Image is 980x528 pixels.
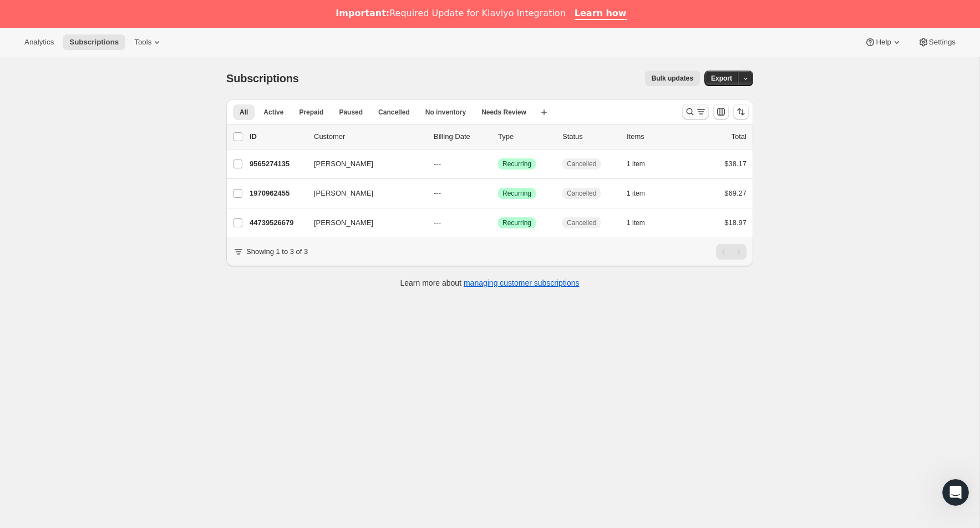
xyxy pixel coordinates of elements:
[481,108,526,117] span: Needs Review
[567,160,596,168] span: Cancelled
[307,155,418,173] button: [PERSON_NAME]
[128,34,169,50] button: Tools
[134,38,151,47] span: Tools
[645,71,700,86] button: Bulk updates
[627,186,657,201] button: 1 item
[627,131,682,142] div: Items
[652,74,693,83] span: Bulk updates
[876,38,891,47] span: Help
[704,71,739,86] button: Export
[627,218,645,227] span: 1 item
[627,215,657,231] button: 1 item
[732,131,747,142] p: Total
[929,38,956,47] span: Settings
[307,214,418,232] button: [PERSON_NAME]
[250,158,305,170] p: 9565274135
[733,104,749,119] button: Sort the results
[336,8,389,18] b: Important:
[627,189,645,198] span: 1 item
[425,108,466,117] span: No inventory
[246,246,308,257] p: Showing 1 to 3 of 3
[250,131,747,142] div: IDCustomerBilling DateTypeStatusItemsTotal
[434,160,441,168] span: ---
[942,479,969,506] iframe: Intercom live chat
[535,104,553,120] button: Create new view
[18,34,60,50] button: Analytics
[502,189,531,198] span: Recurring
[250,131,305,142] p: ID
[567,218,596,227] span: Cancelled
[314,217,373,228] span: [PERSON_NAME]
[724,189,747,197] span: $69.27
[464,278,580,287] a: managing customer subscriptions
[378,108,410,117] span: Cancelled
[502,218,531,227] span: Recurring
[336,8,565,19] div: Required Update for Klaviyo Integration
[724,218,747,227] span: $18.97
[263,108,283,117] span: Active
[24,38,54,47] span: Analytics
[314,131,425,142] p: Customer
[562,131,618,142] p: Status
[498,131,554,142] div: Type
[69,38,119,47] span: Subscriptions
[575,8,627,20] a: Learn how
[63,34,125,50] button: Subscriptions
[240,108,248,117] span: All
[627,156,657,172] button: 1 item
[314,158,373,170] span: [PERSON_NAME]
[911,34,962,50] button: Settings
[711,74,732,83] span: Export
[250,217,305,228] p: 44739526679
[307,185,418,202] button: [PERSON_NAME]
[713,104,729,119] button: Customize table column order and visibility
[567,189,596,198] span: Cancelled
[627,160,645,168] span: 1 item
[250,156,747,172] div: 9565274135[PERSON_NAME]---SuccessRecurringCancelled1 item$38.17
[502,160,531,168] span: Recurring
[250,188,305,199] p: 1970962455
[434,189,441,197] span: ---
[400,277,580,288] p: Learn more about
[434,218,441,227] span: ---
[716,244,747,260] nav: Pagination
[250,215,747,231] div: 44739526679[PERSON_NAME]---SuccessRecurringCancelled1 item$18.97
[299,108,323,117] span: Prepaid
[250,186,747,201] div: 1970962455[PERSON_NAME]---SuccessRecurringCancelled1 item$69.27
[226,72,299,84] span: Subscriptions
[858,34,908,50] button: Help
[682,104,709,119] button: Search and filter results
[724,160,747,168] span: $38.17
[314,188,373,199] span: [PERSON_NAME]
[434,131,489,142] p: Billing Date
[339,108,363,117] span: Paused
